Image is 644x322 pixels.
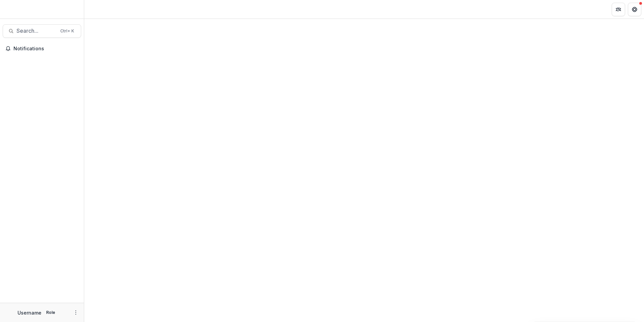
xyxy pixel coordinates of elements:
p: Username [18,309,41,316]
nav: breadcrumb [87,4,116,14]
button: Notifications [3,43,81,54]
div: Ctrl + K [59,27,75,35]
button: More [72,308,80,317]
span: Notifications [13,46,78,52]
span: Search... [17,28,56,34]
button: Get Help [628,3,641,16]
button: Search... [3,24,81,38]
p: Role [44,310,57,316]
button: Partners [612,3,625,16]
